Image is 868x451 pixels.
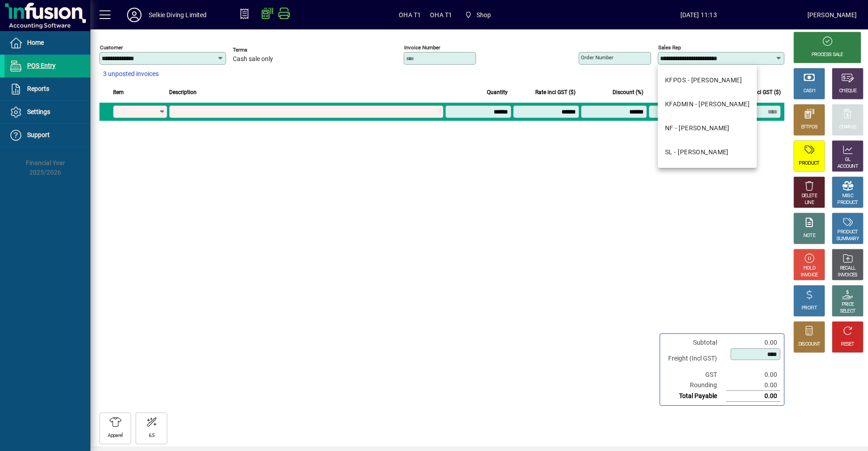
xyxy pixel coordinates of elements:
span: Settings [27,108,50,115]
span: Item [113,87,124,97]
mat-label: Customer [100,44,123,51]
div: PROFIT [802,305,817,312]
div: INVOICE [801,272,817,279]
div: SUMMARY [836,236,859,242]
div: RECALL [840,265,856,272]
td: Subtotal [664,337,726,348]
mat-option: KFADMIN - Kat Fairweather [658,92,757,116]
div: CHARGE [839,124,857,131]
span: Home [27,39,44,46]
span: OHA T1 [399,8,421,22]
div: DISCOUNT [798,341,820,348]
mat-option: NF - Nathanial Fairweather [658,116,757,140]
div: Selkie Diving Limited [149,8,207,22]
div: PRICE [842,301,854,308]
span: Shop [461,7,495,23]
div: HOLD [803,265,815,272]
div: PRODUCT [837,229,858,236]
div: SL - [PERSON_NAME] [665,147,729,157]
span: Rate incl GST ($) [535,87,576,97]
div: RESET [841,341,854,348]
div: INVOICES [838,272,857,279]
span: Discount (%) [613,87,643,97]
mat-label: Order number [581,54,613,61]
span: Description [169,87,197,97]
div: MISC [842,193,853,199]
span: OHA T1 [430,8,452,22]
span: Shop [476,8,491,22]
div: NOTE [803,233,815,239]
div: CASH [803,88,815,95]
mat-label: Invoice number [404,44,440,51]
span: Support [27,131,50,138]
span: [DATE] 11:13 [590,8,807,22]
a: Home [5,32,90,54]
div: Apparel [108,432,123,439]
span: Reports [27,85,49,92]
a: Settings [5,101,90,123]
td: 0.00 [726,380,780,391]
div: SELECT [840,308,856,315]
span: Quantity [487,87,508,97]
div: DELETE [802,193,817,199]
span: POS Entry [27,62,56,69]
div: [PERSON_NAME] [807,8,857,22]
mat-option: SL - Steven Lydiard [658,140,757,164]
td: Rounding [664,380,726,391]
a: Support [5,124,90,147]
td: GST [664,370,726,380]
div: PRODUCT [837,199,858,206]
button: 3 unposted invoices [99,66,162,82]
div: NF - [PERSON_NAME] [665,123,730,133]
td: Total Payable [664,391,726,402]
a: Reports [5,78,90,100]
mat-label: Sales rep [658,44,681,51]
div: 6.5 [149,432,155,439]
td: Freight (Incl GST) [664,348,726,370]
span: 3 unposted invoices [103,69,159,79]
mat-option: KFPOS - Kat Fairweather [658,68,757,92]
span: Cash sale only [233,56,273,63]
div: PROCESS SALE [811,52,843,58]
td: 0.00 [726,337,780,348]
div: EFTPOS [801,124,818,131]
div: KFPOS - [PERSON_NAME] [665,76,742,85]
td: 0.00 [726,391,780,402]
button: Profile [120,7,149,23]
div: PRODUCT [799,160,819,167]
td: 0.00 [726,370,780,380]
div: LINE [805,199,814,206]
span: Terms [233,47,287,53]
div: CHEQUE [839,88,856,95]
div: KFADMIN - [PERSON_NAME] [665,100,750,109]
span: Extend incl GST ($) [735,87,781,97]
div: GL [845,157,851,163]
div: ACCOUNT [837,163,858,170]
